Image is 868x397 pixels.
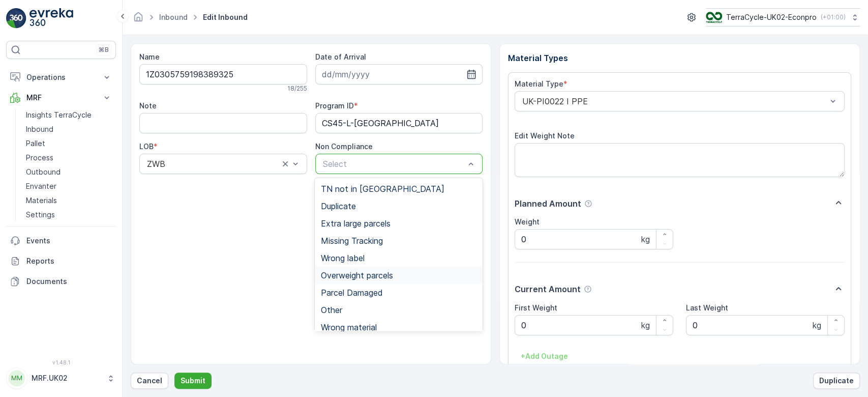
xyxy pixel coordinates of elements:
a: Inbound [159,13,188,21]
span: - [53,201,57,209]
a: Homepage [133,15,144,24]
p: kg [813,319,821,331]
span: 30 [57,217,66,226]
span: Name : [9,167,34,176]
p: Submit [181,376,205,386]
span: Pallet [54,234,74,243]
p: Operations [26,72,96,82]
p: TerraCycle-UK02-Econpro [726,12,817,22]
p: kg [641,233,650,245]
p: Documents [26,276,112,287]
label: Weight [515,217,540,226]
span: 30 [59,184,69,192]
span: v 1.48.1 [6,359,116,365]
a: Insights TerraCycle [22,108,116,122]
p: Inbound [26,124,53,134]
a: Inbound [22,122,116,136]
p: Parcel_UK02 #1552 [394,9,472,21]
a: Documents [6,271,116,292]
p: Current Amount [515,283,581,295]
p: Events [26,236,112,246]
p: Reports [26,256,112,266]
span: Parcel_UK02 #1552 [34,167,99,176]
img: terracycle_logo_wKaHoWT.png [706,12,722,23]
p: Material Types [508,52,851,64]
span: Edit Inbound [201,12,250,22]
button: +Add Outage [515,348,574,364]
a: Process [22,151,116,165]
span: Duplicate [321,202,356,211]
button: Duplicate [813,373,860,389]
p: MRF [26,93,96,103]
img: logo [6,8,26,29]
p: kg [641,319,650,331]
button: TerraCycle-UK02-Econpro(+01:00) [706,8,860,26]
label: Program ID [315,101,354,110]
button: MMMRF.UK02 [6,367,116,389]
span: Other [321,305,342,315]
a: Outbound [22,165,116,179]
p: Envanter [26,181,56,191]
span: Net Weight : [9,201,53,209]
label: Last Weight [686,303,728,312]
label: Material Type [515,79,563,88]
a: Pallet [22,136,116,151]
a: Reports [6,251,116,271]
img: logo_light-DOdMpM7g.png [29,8,73,29]
span: Material : [9,251,43,260]
button: Submit [174,373,212,389]
span: Tare Weight : [9,217,57,226]
button: Cancel [131,373,168,389]
p: 18 / 255 [287,84,307,93]
p: ( +01:00 ) [821,13,846,21]
input: dd/mm/yyyy [315,64,483,84]
div: MM [9,370,25,386]
p: Outbound [26,167,61,177]
span: Missing Tracking [321,236,383,245]
label: Non Compliance [315,142,373,151]
p: Insights TerraCycle [26,110,92,120]
span: Overweight parcels [321,271,393,280]
a: Envanter [22,179,116,193]
p: Planned Amount [515,197,581,210]
span: TN not in [GEOGRAPHIC_DATA] [321,184,444,193]
p: Pallet [26,138,45,149]
div: Help Tooltip Icon [584,200,592,208]
label: LOB [139,142,154,151]
span: Asset Type : [9,234,54,243]
div: Help Tooltip Icon [584,285,592,293]
span: UK-PI0042 I Storage Media [43,251,139,260]
p: Cancel [137,376,162,386]
p: MRF.UK02 [32,373,102,383]
label: First Weight [515,303,557,312]
label: Name [139,52,160,61]
a: Events [6,231,116,251]
label: Note [139,101,157,110]
p: ⌘B [99,46,109,54]
p: Duplicate [819,376,854,386]
span: Wrong label [321,253,365,263]
button: MRF [6,88,116,108]
span: Wrong material [321,323,377,332]
span: Parcel Damaged [321,288,383,297]
span: Extra large parcels [321,219,391,228]
p: Settings [26,210,55,220]
button: Operations [6,67,116,88]
p: Select [323,158,465,170]
a: Settings [22,208,116,222]
label: Date of Arrival [315,52,366,61]
p: + Add Outage [521,351,568,361]
span: Total Weight : [9,184,59,192]
a: Materials [22,193,116,208]
p: Materials [26,195,57,206]
p: Process [26,153,53,163]
label: Edit Weight Note [515,131,575,140]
